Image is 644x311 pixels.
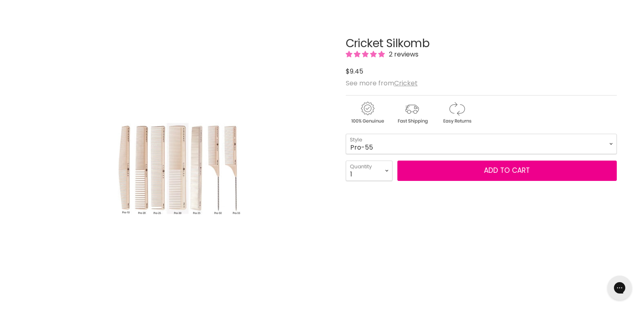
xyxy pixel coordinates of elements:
[386,50,418,59] span: 2 reviews
[394,78,418,88] a: Cricket
[346,161,392,181] select: Quantity
[435,100,478,125] img: returns.gif
[390,100,434,125] img: shipping.gif
[397,161,617,181] button: Add to cart
[346,37,617,50] h1: Cricket Silkomb
[346,67,363,76] span: $9.45
[346,50,386,59] span: 5.00 stars
[484,165,530,175] span: Add to cart
[603,273,636,303] iframe: Gorgias live chat messenger
[346,78,418,88] span: See more from
[346,100,389,125] img: genuine.gif
[108,61,250,276] img: Cricket Silkomb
